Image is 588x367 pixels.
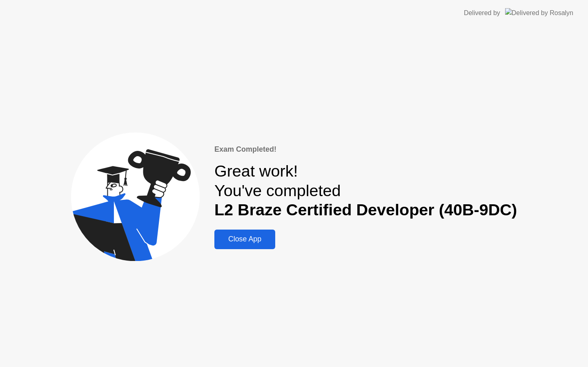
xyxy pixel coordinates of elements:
[217,235,273,243] div: Close App
[214,201,517,219] b: L2 Braze Certified Developer (40B-9DC)
[214,144,517,155] div: Exam Completed!
[505,8,573,18] img: Delivered by Rosalyn
[214,230,275,249] button: Close App
[214,161,517,220] div: Great work! You've completed
[464,8,500,18] div: Delivered by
